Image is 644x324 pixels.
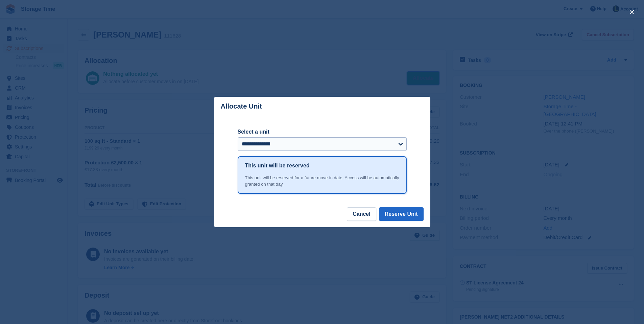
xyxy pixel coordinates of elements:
[245,175,399,188] div: This unit will be reserved for a future move-in date. Access will be automatically granted on tha...
[379,207,424,221] button: Reserve Unit
[626,7,637,18] button: close
[245,162,310,170] h1: This unit will be reserved
[347,207,376,221] button: Cancel
[221,102,262,110] p: Allocate Unit
[238,128,407,136] label: Select a unit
